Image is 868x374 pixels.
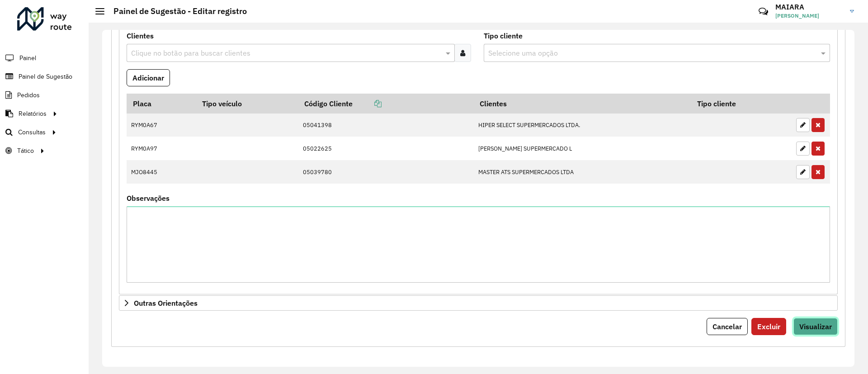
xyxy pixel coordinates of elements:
[127,30,154,41] label: Clientes
[775,3,843,11] h3: MAIARA
[712,322,742,331] span: Cancelar
[119,295,838,311] a: Outras Orientações
[298,94,473,113] th: Código Cliente
[757,322,780,331] span: Excluir
[473,113,691,137] td: HIPER SELECT SUPERMERCADOS LTDA.
[19,109,47,118] span: Relatórios
[17,146,34,156] span: Tático
[127,193,170,204] label: Observações
[127,160,196,184] td: MJO8445
[196,94,298,113] th: Tipo veículo
[793,318,838,335] button: Visualizar
[19,53,36,63] span: Painel
[751,318,786,335] button: Excluir
[17,90,40,100] span: Pedidos
[353,99,382,108] a: Copiar
[691,94,792,113] th: Tipo cliente
[127,94,196,113] th: Placa
[799,322,832,331] span: Visualizar
[127,69,170,86] button: Adicionar
[19,72,72,81] span: Painel de Sugestão
[484,30,523,41] label: Tipo cliente
[707,318,748,335] button: Cancelar
[127,113,196,137] td: RYM0A67
[127,137,196,160] td: RYM0A97
[473,160,691,184] td: MASTER ATS SUPERMERCADOS LTDA
[754,2,773,21] a: Contato Rápido
[104,6,247,16] h2: Painel de Sugestão - Editar registro
[775,12,843,20] span: [PERSON_NAME]
[298,113,473,137] td: 05041398
[298,160,473,184] td: 05039780
[134,299,198,307] span: Outras Orientações
[473,94,691,113] th: Clientes
[298,137,473,160] td: 05022625
[473,137,691,160] td: [PERSON_NAME] SUPERMERCADO L
[18,128,46,137] span: Consultas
